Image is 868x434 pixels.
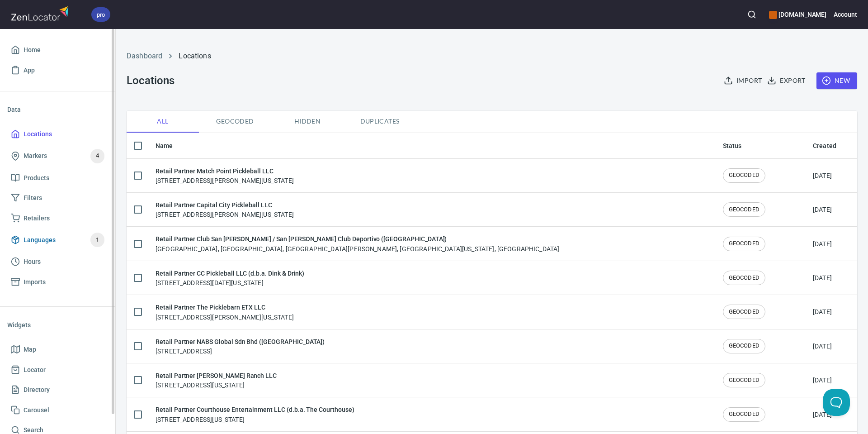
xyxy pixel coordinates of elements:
[813,410,832,419] div: [DATE]
[156,234,559,244] h6: Retail Partner Club San [PERSON_NAME] / San [PERSON_NAME] Club Deportivo ([GEOGRAPHIC_DATA])
[7,380,108,400] a: Directory
[156,405,354,424] div: [STREET_ADDRESS][US_STATE]
[127,51,857,62] nav: breadcrumb
[834,10,857,19] h6: Account
[7,60,108,81] a: App
[156,166,294,176] h6: Retail Partner Match Point Pickleball LLC
[769,5,826,24] div: Manage your apps
[7,168,108,188] a: Products
[816,72,857,89] button: New
[24,213,50,224] span: Retailers
[156,371,277,390] div: [STREET_ADDRESS][US_STATE]
[156,337,325,347] h6: Retail Partner NABS Global Sdn Bhd ([GEOGRAPHIC_DATA])
[7,228,108,252] a: Languages1
[24,150,47,162] span: Markers
[7,360,108,380] a: Locator
[204,116,266,127] span: Geocoded
[813,342,832,351] div: [DATE]
[7,124,108,144] a: Locations
[723,342,765,350] span: GEOCODED
[24,65,35,76] span: App
[813,307,832,316] div: [DATE]
[179,52,211,60] a: Locations
[723,274,765,282] span: GEOCODED
[723,376,765,385] span: GEOCODED
[349,116,410,127] span: Duplicates
[723,171,765,180] span: GEOCODED
[7,144,108,168] a: Markers4
[7,208,108,229] a: Retailers
[156,337,325,356] div: [STREET_ADDRESS]
[769,10,826,19] h6: [DOMAIN_NAME]
[24,44,41,56] span: Home
[91,10,110,19] span: pro
[722,72,765,89] button: Import
[813,171,832,180] div: [DATE]
[769,75,805,86] span: Export
[11,4,71,23] img: zenlocator
[24,256,41,267] span: Hours
[765,72,809,89] button: Export
[823,389,850,416] iframe: Help Scout Beacon - Open
[769,11,777,19] button: color-CE600E
[156,302,294,321] div: [STREET_ADDRESS][PERSON_NAME][US_STATE]
[156,302,294,312] h6: Retail Partner The Picklebarn ETX LLC
[24,405,49,416] span: Carousel
[723,410,765,419] span: GEOCODED
[7,252,108,272] a: Hours
[24,277,46,288] span: Imports
[834,5,857,24] button: Account
[91,7,110,22] div: pro
[723,308,765,316] span: GEOCODED
[723,205,765,214] span: GEOCODED
[24,172,49,184] span: Products
[813,239,832,248] div: [DATE]
[148,133,716,159] th: Name
[806,133,857,159] th: Created
[824,75,850,86] span: New
[156,268,304,287] div: [STREET_ADDRESS][DATE][US_STATE]
[127,74,174,87] h3: Locations
[7,314,108,336] li: Widgets
[156,200,294,219] div: [STREET_ADDRESS][PERSON_NAME][US_STATE]
[7,188,108,208] a: Filters
[7,272,108,292] a: Imports
[156,268,304,278] h6: Retail Partner CC Pickleball LLC (d.b.a. Dink & Drink)
[156,371,277,381] h6: Retail Partner [PERSON_NAME] Ranch LLC
[90,151,104,161] span: 4
[24,384,50,396] span: Directory
[7,339,108,360] a: Map
[24,344,36,355] span: Map
[277,116,338,127] span: Hidden
[127,52,162,60] a: Dashboard
[24,192,42,204] span: Filters
[156,405,354,415] h6: Retail Partner Courthouse Entertainment LLC (d.b.a. The Courthouse)
[90,235,104,245] span: 1
[723,239,765,248] span: GEOCODED
[742,5,762,24] button: Search
[726,75,762,86] span: Import
[24,129,52,140] span: Locations
[813,376,832,385] div: [DATE]
[156,200,294,210] h6: Retail Partner Capital City Pickleball LLC
[24,234,56,246] span: Languages
[7,400,108,420] a: Carousel
[813,205,832,214] div: [DATE]
[7,40,108,60] a: Home
[24,364,46,376] span: Locator
[156,234,559,253] div: [GEOGRAPHIC_DATA], [GEOGRAPHIC_DATA], [GEOGRAPHIC_DATA][PERSON_NAME], [GEOGRAPHIC_DATA][US_STATE]...
[716,133,806,159] th: Status
[132,116,193,127] span: All
[813,273,832,282] div: [DATE]
[156,166,294,185] div: [STREET_ADDRESS][PERSON_NAME][US_STATE]
[7,99,108,120] li: Data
